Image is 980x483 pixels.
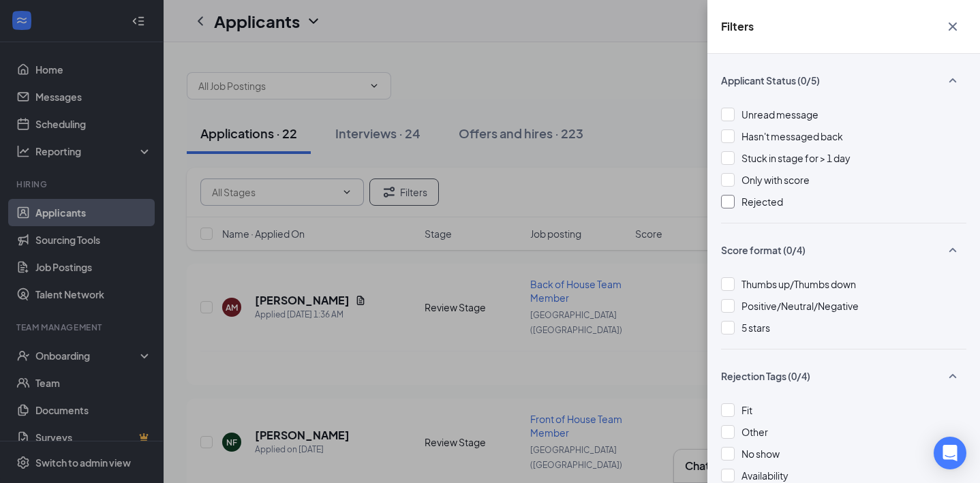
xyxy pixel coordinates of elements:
[945,18,961,35] svg: Cross
[741,300,859,312] span: Positive/Neutral/Negative
[741,152,851,164] span: Stuck in stage for > 1 day
[721,369,810,383] span: Rejection Tags (0/4)
[741,278,856,290] span: Thumbs up/Thumbs down
[945,242,961,258] svg: SmallChevronUp
[939,237,966,263] button: SmallChevronUp
[741,448,780,460] span: No show
[721,74,820,87] span: Applicant Status (0/5)
[741,426,768,438] span: Other
[721,19,754,34] h5: Filters
[939,14,966,40] button: Cross
[741,108,818,121] span: Unread message
[741,196,783,208] span: Rejected
[741,130,843,142] span: Hasn't messaged back
[741,322,770,334] span: 5 stars
[741,469,788,482] span: Availability
[741,174,810,186] span: Only with score
[945,72,961,89] svg: SmallChevronUp
[939,67,966,93] button: SmallChevronUp
[939,363,966,389] button: SmallChevronUp
[721,243,806,257] span: Score format (0/4)
[945,368,961,384] svg: SmallChevronUp
[741,404,752,416] span: Fit
[934,437,966,469] div: Open Intercom Messenger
